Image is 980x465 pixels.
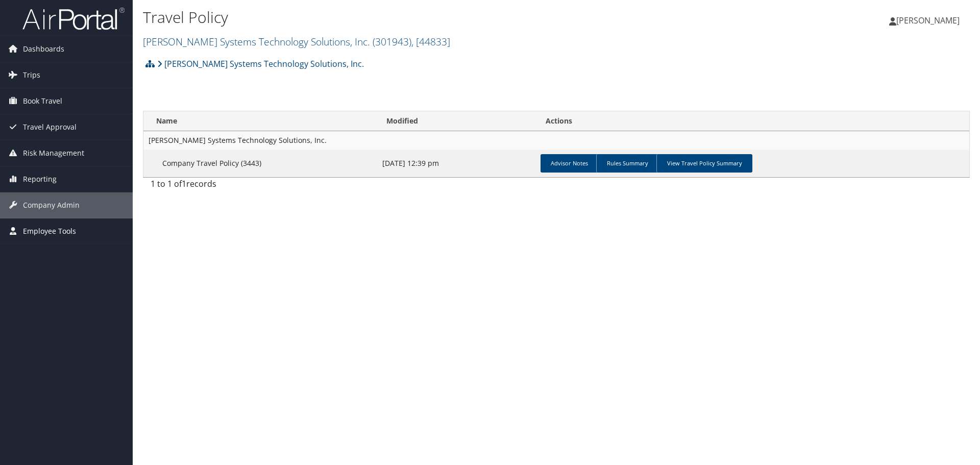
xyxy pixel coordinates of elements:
[151,178,342,195] div: 1 to 1 of records
[143,150,377,177] td: Company Travel Policy (3443)
[377,111,536,131] th: Modified: activate to sort column ascending
[23,140,84,166] span: Risk Management
[143,131,969,150] td: [PERSON_NAME] Systems Technology Solutions, Inc.
[23,166,57,192] span: Reporting
[157,54,364,74] a: [PERSON_NAME] Systems Technology Solutions, Inc.
[596,154,658,173] a: Rules Summary
[541,154,598,173] a: Advisor Notes
[373,35,411,48] span: ( 301943 )
[143,111,377,131] th: Name: activate to sort column ascending
[182,178,186,189] span: 1
[23,62,40,88] span: Trips
[23,114,77,140] span: Travel Approval
[23,218,76,244] span: Employee Tools
[656,154,752,173] a: View Travel Policy Summary
[22,7,125,31] img: airportal-logo.png
[896,15,960,26] span: [PERSON_NAME]
[377,150,536,177] td: [DATE] 12:39 pm
[536,111,969,131] th: Actions
[889,5,970,36] a: [PERSON_NAME]
[143,7,694,28] h1: Travel Policy
[143,35,450,48] a: [PERSON_NAME] Systems Technology Solutions, Inc.
[23,36,64,62] span: Dashboards
[411,35,450,48] span: , [ 44833 ]
[23,192,80,218] span: Company Admin
[23,88,62,114] span: Book Travel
